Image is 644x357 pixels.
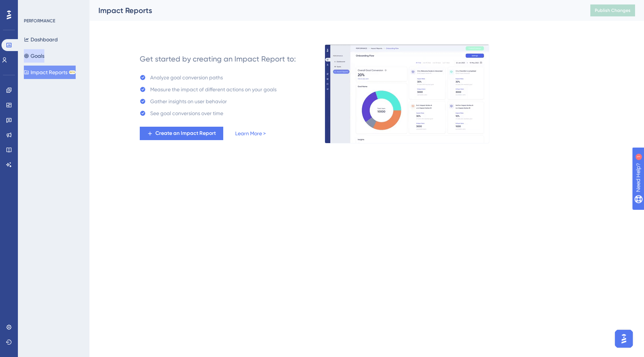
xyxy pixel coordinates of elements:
div: 1 [52,4,54,10]
div: PERFORMANCE [24,18,55,24]
button: Impact ReportsBETA [24,66,76,79]
div: Get started by creating an Impact Report to: [140,54,296,64]
span: Need Help? [18,2,47,11]
a: Learn More > [235,129,266,138]
iframe: UserGuiding AI Assistant Launcher [613,328,635,350]
span: Create an Impact Report [155,129,216,138]
button: Goals [24,49,44,63]
div: Impact Reports [98,5,572,16]
span: Publish Changes [595,7,631,13]
button: Create an Impact Report [140,127,223,140]
button: Dashboard [24,33,58,46]
button: Publish Changes [590,4,635,16]
div: Gather insights on user behavior [150,97,227,106]
div: See goal conversions over time [150,109,223,118]
div: Measure the impact of different actions on your goals [150,85,277,94]
img: e8cc2031152ba83cd32f6b7ecddf0002.gif [325,44,489,143]
div: BETA [69,70,76,74]
div: Analyze goal conversion paths [150,73,223,82]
